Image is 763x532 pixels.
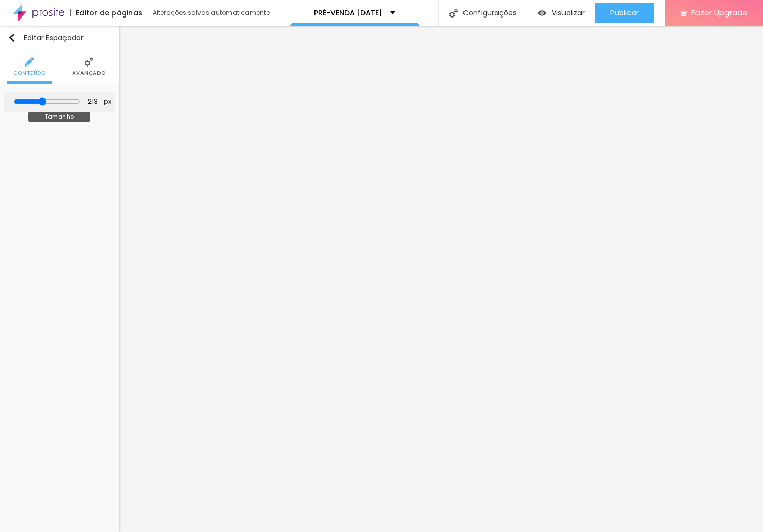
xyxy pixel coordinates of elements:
[449,9,458,18] img: Icone
[8,34,84,42] div: Editar Espaçador
[314,9,383,16] p: PRÉ-VENDA [DATE]
[610,9,639,17] span: Publicar
[527,3,595,23] button: Visualizar
[84,57,93,66] img: Icone
[8,34,16,42] img: Icone
[595,3,654,23] button: Publicar
[101,97,114,106] button: px
[552,9,585,17] span: Visualizar
[538,9,546,18] img: view-1.svg
[153,10,271,16] div: Alterações salvas automaticamente
[119,26,763,532] iframe: Editor
[13,71,46,76] span: Conteúdo
[72,71,105,76] span: Avançado
[25,57,34,66] img: Icone
[691,8,748,17] span: Fazer Upgrade
[70,9,142,16] div: Editor de páginas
